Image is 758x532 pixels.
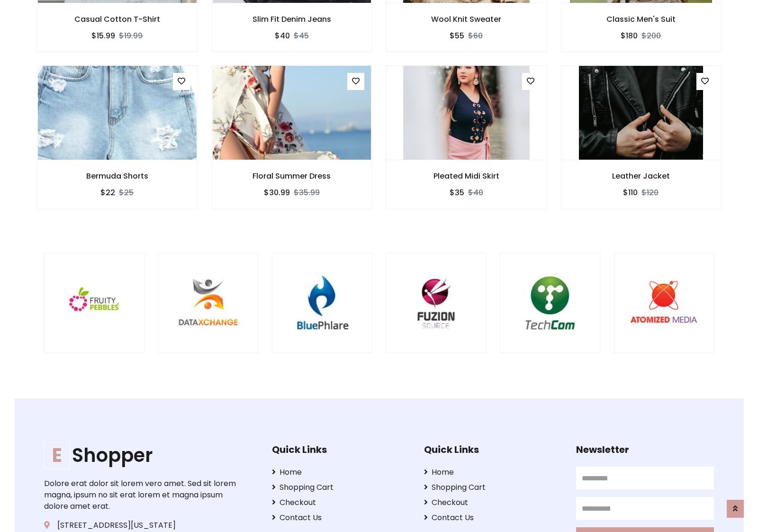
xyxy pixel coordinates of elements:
h6: $110 [623,188,638,197]
a: Contact Us [424,512,562,523]
h6: $30.99 [264,188,290,197]
h5: Newsletter [576,444,714,455]
p: Dolore erat dolor sit lorem vero amet. Sed sit lorem magna, ipsum no sit erat lorem et magna ipsu... [44,478,242,512]
h6: $22 [100,188,115,197]
h6: Classic Men's Suit [561,15,721,24]
del: $35.99 [294,187,320,198]
h5: Quick Links [424,444,562,455]
a: Shopping Cart [424,482,562,493]
span: E [44,442,70,469]
h6: $180 [621,31,638,40]
a: Home [424,467,562,478]
del: $60 [468,30,483,41]
h6: $40 [275,31,290,40]
a: EShopper [44,444,242,467]
h6: Pleated Midi Skirt [387,171,546,180]
del: $25 [119,187,134,198]
h6: $35 [450,188,464,197]
a: Shopping Cart [272,482,410,493]
h6: Wool Knit Sweater [387,15,546,24]
a: Checkout [424,497,562,508]
del: $40 [468,187,483,198]
h6: Slim Fit Denim Jeans [212,15,372,24]
p: [STREET_ADDRESS][US_STATE] [44,520,242,531]
del: $45 [294,30,309,41]
h6: Floral Summer Dress [212,171,372,180]
del: $200 [641,30,661,41]
h6: Bermuda Shorts [37,171,197,180]
a: Contact Us [272,512,410,523]
a: Home [272,467,410,478]
h5: Quick Links [272,444,410,455]
h6: $15.99 [91,31,115,40]
a: Checkout [272,497,410,508]
h6: Leather Jacket [561,171,721,180]
h6: Casual Cotton T-Shirt [37,15,197,24]
h1: Shopper [44,444,242,467]
del: $120 [641,187,659,198]
del: $19.99 [119,30,143,41]
h6: $55 [450,31,464,40]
